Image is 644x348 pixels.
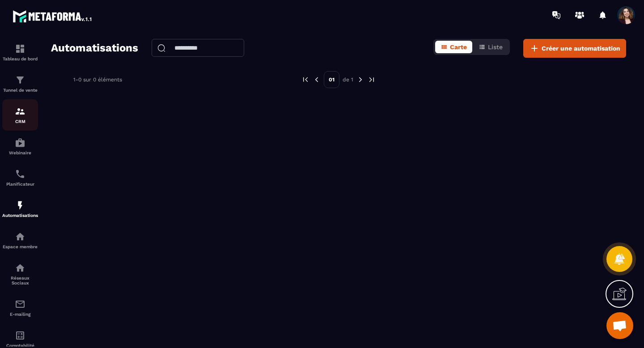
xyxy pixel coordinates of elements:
[2,131,38,162] a: automationsautomationsWebinaire
[523,39,626,58] button: Créer une automatisation
[473,41,508,53] button: Liste
[73,76,122,83] p: 1-0 sur 0 éléments
[2,244,38,249] p: Espace membre
[356,76,364,84] img: next
[15,137,25,148] img: automations
[542,44,620,53] span: Créer une automatisation
[2,276,38,285] p: Réseaux Sociaux
[488,43,503,51] span: Liste
[2,68,38,99] a: formationformationTunnel de vente
[2,256,38,292] a: social-networksocial-networkRéseaux Sociaux
[606,312,633,339] a: Ouvrir le chat
[2,119,38,124] p: CRM
[2,162,38,193] a: schedulerschedulerPlanificateur
[15,75,25,85] img: formation
[2,343,38,348] p: Comptabilité
[2,213,38,218] p: Automatisations
[2,193,38,225] a: automationsautomationsAutomatisations
[368,76,376,84] img: next
[15,43,25,54] img: formation
[2,88,38,93] p: Tunnel de vente
[15,299,25,310] img: email
[15,330,25,341] img: accountant
[2,56,38,61] p: Tableau de bord
[15,231,25,242] img: automations
[2,37,38,68] a: formationformationTableau de bord
[435,41,472,53] button: Carte
[15,200,25,211] img: automations
[2,292,38,323] a: emailemailE-mailing
[301,76,309,84] img: prev
[13,8,93,24] img: logo
[343,76,353,83] p: de 1
[15,106,25,117] img: formation
[450,43,467,51] span: Carte
[2,150,38,155] p: Webinaire
[313,76,321,84] img: prev
[2,99,38,131] a: formationformationCRM
[15,169,25,179] img: scheduler
[15,263,25,273] img: social-network
[2,225,38,256] a: automationsautomationsEspace membre
[2,182,38,187] p: Planificateur
[324,71,339,88] p: 01
[51,39,138,58] h2: Automatisations
[2,312,38,317] p: E-mailing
